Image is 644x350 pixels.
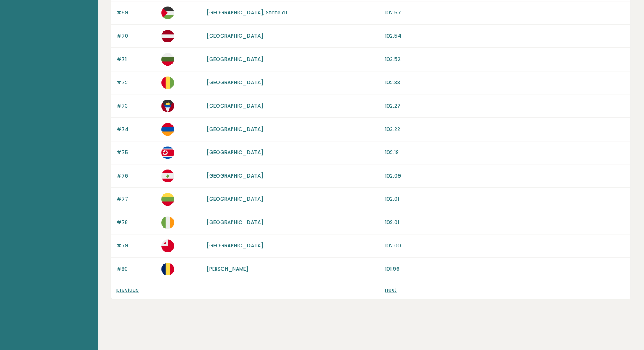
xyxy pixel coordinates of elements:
[116,286,139,293] a: previous
[161,30,174,42] img: lv.svg
[161,6,174,19] img: ps.svg
[161,146,174,159] img: kp.svg
[207,32,263,39] a: [GEOGRAPHIC_DATA]
[161,216,174,229] img: ie.svg
[116,172,156,180] p: #76
[385,286,397,293] a: next
[161,123,174,136] img: am.svg
[385,219,625,226] p: 102.01
[116,102,156,110] p: #73
[385,172,625,180] p: 102.09
[116,9,156,17] p: #69
[385,195,625,203] p: 102.01
[207,125,263,133] a: [GEOGRAPHIC_DATA]
[207,265,249,272] a: [PERSON_NAME]
[207,195,263,203] a: [GEOGRAPHIC_DATA]
[161,263,174,275] img: td.svg
[161,193,174,206] img: lt.svg
[385,102,625,110] p: 102.27
[385,265,625,273] p: 101.96
[116,79,156,86] p: #72
[385,79,625,86] p: 102.33
[385,242,625,250] p: 102.00
[385,125,625,133] p: 102.22
[385,9,625,17] p: 102.57
[116,56,156,63] p: #71
[207,9,287,16] a: [GEOGRAPHIC_DATA], State of
[161,169,174,182] img: lb.svg
[207,149,263,156] a: [GEOGRAPHIC_DATA]
[116,149,156,156] p: #75
[207,102,263,109] a: [GEOGRAPHIC_DATA]
[161,239,174,252] img: to.svg
[116,219,156,226] p: #78
[385,149,625,156] p: 102.18
[161,53,174,66] img: bg.svg
[116,265,156,273] p: #80
[116,125,156,133] p: #74
[207,242,263,249] a: [GEOGRAPHIC_DATA]
[116,32,156,40] p: #70
[385,32,625,40] p: 102.54
[161,76,174,89] img: gn.svg
[207,56,263,63] a: [GEOGRAPHIC_DATA]
[207,219,263,226] a: [GEOGRAPHIC_DATA]
[207,79,263,86] a: [GEOGRAPHIC_DATA]
[116,195,156,203] p: #77
[385,56,625,63] p: 102.52
[207,172,263,179] a: [GEOGRAPHIC_DATA]
[116,242,156,250] p: #79
[161,100,174,112] img: ag.svg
